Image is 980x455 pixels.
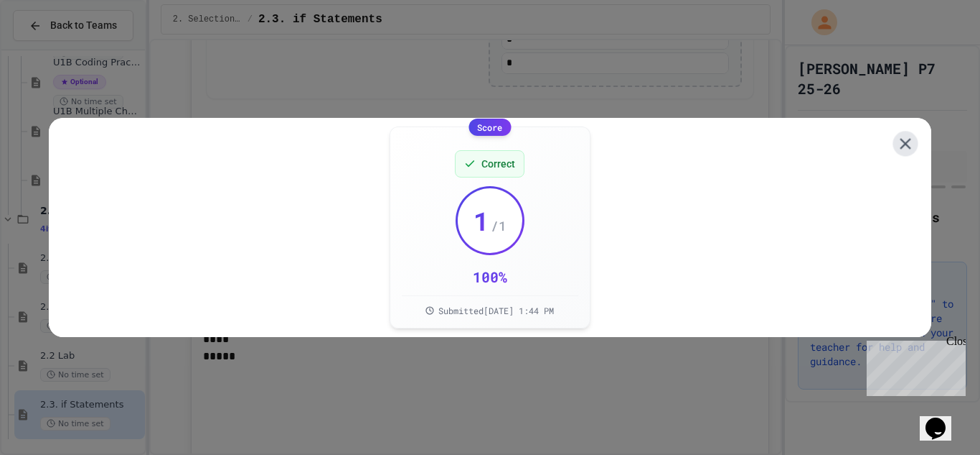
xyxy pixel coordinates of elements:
div: 100 % [473,267,507,287]
div: Chat with us now!Close [6,6,99,91]
span: Submitted [DATE] 1:44 PM [438,305,554,316]
iframe: chat widget [861,335,966,396]
span: Correct [481,157,515,171]
span: / 1 [491,216,507,236]
div: Score [468,119,511,136]
iframe: chat widget [920,397,966,441]
span: 1 [473,206,489,235]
